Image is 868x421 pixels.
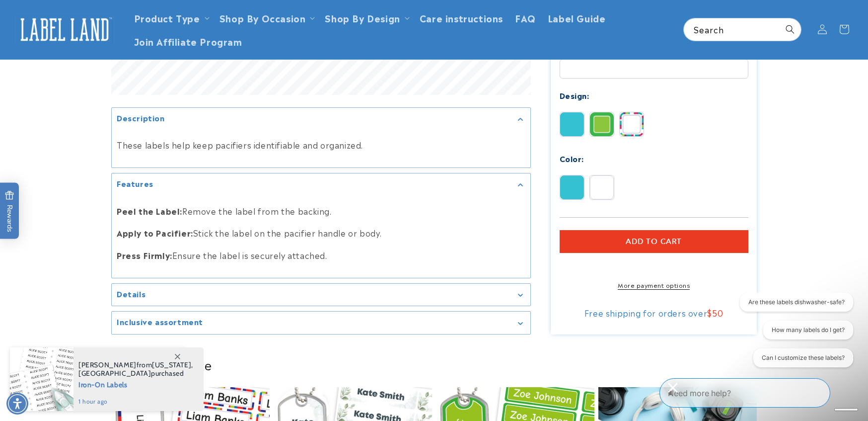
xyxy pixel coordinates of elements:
[111,357,757,372] h2: You may also like
[134,35,242,47] span: Join Affiliate Program
[78,360,137,369] span: [PERSON_NAME]
[117,227,193,239] strong: Apply to Pacifier:
[214,6,319,29] summary: Shop By Occasion
[542,6,612,29] a: Label Guide
[78,378,193,390] span: Iron-On Labels
[112,312,530,334] summary: Inclusive assortment
[5,190,14,232] span: Rewards
[78,361,193,378] span: from , purchased
[117,248,525,262] p: Ensure the label is securely attached.
[414,6,509,29] a: Care instructions
[219,12,306,23] span: Shop By Occasion
[117,249,172,261] strong: Press Firmly:
[112,108,530,130] summary: Description
[548,12,606,23] span: Label Guide
[78,369,151,378] span: [GEOGRAPHIC_DATA]
[509,6,542,29] a: FAQ
[560,231,748,253] button: Add to cart
[117,205,182,217] strong: Peel the Label:
[626,238,682,247] span: Add to cart
[659,374,858,411] iframe: Gorgias Floating Chat
[128,6,214,29] summary: Product Type
[590,176,614,200] img: White
[6,393,28,415] div: Accessibility Menu
[117,289,145,299] h2: Details
[733,293,858,376] iframe: Gorgias live chat conversation starters
[560,176,584,200] img: Teal
[560,280,748,289] a: More payment options
[707,307,712,319] span: $
[560,153,584,165] label: Color:
[560,90,589,101] label: Design:
[112,284,530,306] summary: Details
[779,18,801,40] button: Search
[112,173,530,196] summary: Features
[620,113,644,137] img: Stripes
[325,11,400,24] a: Shop By Design
[15,14,114,45] img: Label Land
[560,308,748,318] div: Free shipping for orders over
[134,11,200,24] a: Product Type
[590,113,614,137] img: Border
[128,29,248,53] a: Join Affiliate Program
[117,113,165,123] h2: Description
[420,12,503,23] span: Care instructions
[117,226,525,240] p: Stick the label on the pacifier handle or body.
[117,317,203,327] h2: Inclusive assortment
[152,360,191,369] span: [US_STATE]
[78,397,193,406] span: 1 hour ago
[560,113,584,137] img: Solid
[11,10,118,49] a: Label Land
[515,12,536,23] span: FAQ
[117,178,153,188] h2: Features
[117,138,525,152] p: These labels help keep pacifiers identifiable and organized.
[319,6,413,29] summary: Shop By Design
[712,307,723,319] span: 50
[117,204,525,218] p: Remove the label from the backing.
